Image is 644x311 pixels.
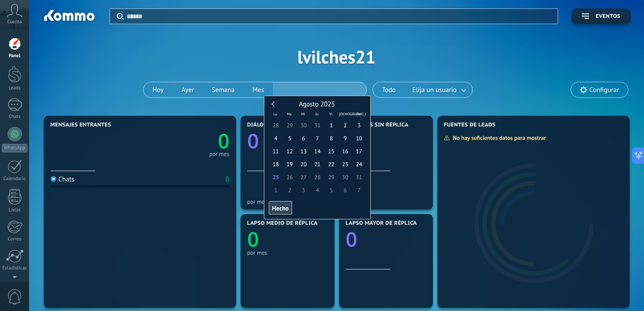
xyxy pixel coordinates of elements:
[269,119,283,132] span: 28
[297,184,310,197] span: 3
[144,82,173,97] button: Hoy
[247,198,328,205] div: por mes
[324,145,338,158] span: 15
[269,171,283,184] span: 25
[589,86,619,94] span: Configurar
[2,144,27,152] div: WhatsApp
[283,184,297,197] span: 2
[2,265,28,271] div: Estadísticas
[2,176,28,182] div: Calendario
[2,207,28,213] div: Listas
[297,132,310,145] span: 6
[324,119,338,132] span: 1
[596,13,620,20] span: Eventos
[51,122,111,128] span: Mensajes entrantes
[273,82,366,97] button: Fechas
[572,8,631,24] button: Eventos
[283,171,297,184] span: 26
[444,122,496,128] span: Fuentes de leads
[346,122,409,128] span: Diálogos sin réplica
[268,110,282,117] span: Lu
[346,198,426,205] div: por mes
[310,184,324,197] span: 4
[2,53,28,59] div: Panel
[297,145,310,158] span: 13
[411,84,458,96] span: Elija un usuario
[225,175,229,184] div: 0
[352,158,366,171] span: 24
[269,158,283,171] span: 18
[269,132,283,145] span: 4
[51,175,75,184] div: Chats
[373,82,405,97] button: Todo
[209,152,229,156] div: por mes
[346,226,357,253] text: 0
[283,132,297,145] span: 5
[310,171,324,184] span: 28
[310,158,324,171] span: 21
[282,110,296,117] span: Ma
[269,145,283,158] span: 11
[324,184,338,197] span: 5
[299,100,335,109] span: Agosto 2025
[352,184,366,197] span: 7
[352,171,366,184] span: 31
[173,82,203,97] button: Ayer
[296,110,310,117] span: Mi
[324,132,338,145] span: 8
[269,184,283,197] span: 1
[51,176,56,182] img: Chats
[444,134,552,142] div: No hay suficientes datos para mostrar
[2,114,28,120] div: Chats
[297,119,310,132] span: 30
[324,158,338,171] span: 22
[352,110,365,117] span: Do
[338,145,352,158] span: 16
[352,145,366,158] span: 17
[283,158,297,171] span: 19
[247,127,259,155] text: 0
[2,236,28,242] div: Correo
[338,110,352,117] span: [DEMOGRAPHIC_DATA]
[283,145,297,158] span: 12
[346,220,417,227] span: Lapso mayor de réplica
[338,184,352,197] span: 6
[338,132,352,145] span: 9
[247,249,328,256] div: por mes
[352,132,366,145] span: 10
[203,82,244,97] button: Semana
[247,226,259,253] text: 0
[218,127,229,155] text: 0
[310,145,324,158] span: 14
[297,171,310,184] span: 27
[405,82,472,97] button: Elija un usuario
[297,158,310,171] span: 20
[338,171,352,184] span: 30
[283,119,297,132] span: 29
[324,171,338,184] span: 29
[2,85,28,91] div: Leads
[247,122,303,128] span: Diálogos vigentes
[269,201,292,214] button: Hecho
[352,119,366,132] span: 3
[272,205,288,211] span: Hecho
[310,119,324,132] span: 31
[324,110,338,117] span: Vi
[338,158,352,171] span: 23
[140,127,229,155] a: 0
[338,119,352,132] span: 2
[7,19,22,25] span: Cuenta
[310,132,324,145] span: 7
[243,82,273,97] button: Mes
[310,110,324,117] span: Ju
[247,220,318,227] span: Lapso medio de réplica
